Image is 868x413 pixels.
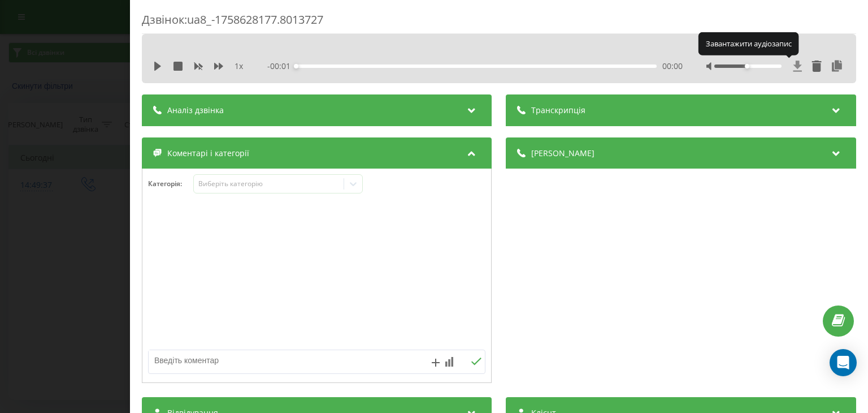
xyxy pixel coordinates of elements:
[167,148,249,159] span: Коментарі і категорії
[830,349,857,376] div: Open Intercom Messenger
[745,64,749,68] div: Accessibility label
[198,179,340,188] div: Виберіть категорію
[142,12,856,34] div: Дзвінок : ua8_-1758628177.8013727
[532,105,586,116] span: Транскрипція
[235,61,243,72] span: 1 x
[167,105,224,116] span: Аналіз дзвінка
[268,61,297,72] span: - 00:01
[698,32,799,55] div: Завантажити аудіозапис
[148,180,193,188] h4: Категорія :
[294,64,299,68] div: Accessibility label
[532,148,595,159] span: [PERSON_NAME]
[662,61,683,72] span: 00:00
